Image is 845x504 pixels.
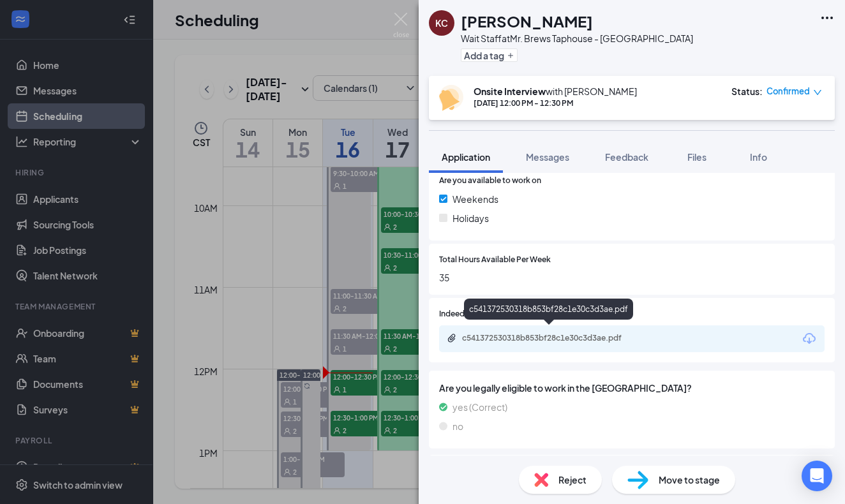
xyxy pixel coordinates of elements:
[439,254,551,266] span: Total Hours Available Per Week
[474,85,637,98] div: with [PERSON_NAME]
[447,333,457,343] svg: Paperclip
[452,400,507,414] span: yes (Correct)
[439,175,541,187] span: Are you available to work on
[558,473,587,487] span: Reject
[605,151,648,163] span: Feedback
[507,52,514,59] svg: Plus
[461,48,518,62] button: PlusAdd a tag
[452,211,489,225] span: Holidays
[687,151,707,163] span: Files
[439,308,495,320] span: Indeed Resume
[813,88,822,97] span: down
[447,333,654,345] a: Paperclipc541372530318b853bf28c1e30c3d3ae.pdf
[464,299,633,320] div: c541372530318b853bf28c1e30c3d3ae.pdf
[452,419,463,433] span: no
[750,151,767,163] span: Info
[802,331,817,346] svg: Download
[461,32,693,45] div: Wait Staff at Mr. Brews Taphouse - [GEOGRAPHIC_DATA]
[474,98,637,108] div: [DATE] 12:00 PM - 12:30 PM
[819,10,835,26] svg: Ellipses
[439,271,825,285] span: 35
[802,461,832,491] div: Open Intercom Messenger
[452,192,498,206] span: Weekends
[659,473,720,487] span: Move to stage
[442,151,490,163] span: Application
[766,85,810,98] span: Confirmed
[731,85,763,98] div: Status :
[461,10,593,32] h1: [PERSON_NAME]
[526,151,569,163] span: Messages
[474,85,546,97] b: Onsite Interview
[435,17,448,29] div: KC
[439,381,825,395] span: Are you legally eligible to work in the [GEOGRAPHIC_DATA]?
[462,333,641,343] div: c541372530318b853bf28c1e30c3d3ae.pdf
